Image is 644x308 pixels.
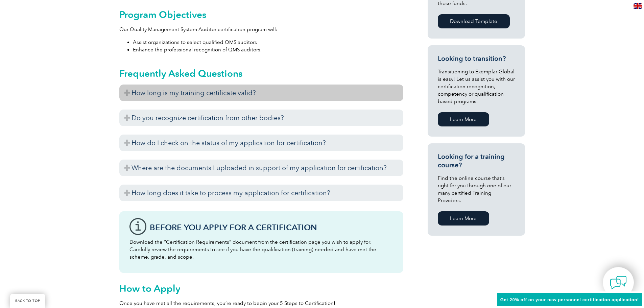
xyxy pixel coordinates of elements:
h3: Do you recognize certification from other bodies? [119,110,403,126]
h2: How to Apply [119,283,403,294]
h3: Looking to transition? [438,54,515,63]
img: contact-chat.png [610,274,627,291]
h3: Before You Apply For a Certification [150,223,393,232]
h2: Frequently Asked Questions [119,68,403,79]
p: Find the online course that’s right for you through one of our many certified Training Providers. [438,174,515,204]
a: Learn More [438,112,489,126]
h2: Program Objectives [119,9,403,20]
p: Transitioning to Exemplar Global is easy! Let us assist you with our certification recognition, c... [438,68,515,105]
h3: Looking for a training course? [438,152,515,169]
li: Assist organizations to select qualified QMS auditors [133,39,403,46]
h3: Where are the documents I uploaded in support of my application for certification? [119,160,403,176]
a: Learn More [438,211,489,226]
a: Download Template [438,14,510,28]
a: BACK TO TOP [10,294,45,308]
img: en [634,3,642,9]
h3: How long is my training certificate valid? [119,85,403,101]
h3: How long does it take to process my application for certification? [119,185,403,201]
li: Enhance the professional recognition of QMS auditors. [133,46,403,53]
p: Download the “Certification Requirements” document from the certification page you wish to apply ... [129,238,393,261]
h3: How do I check on the status of my application for certification? [119,135,403,151]
p: Once you have met all the requirements, you’re ready to begin your 5 Steps to Certification! [119,300,403,307]
span: Get 20% off on your new personnel certification application! [500,297,639,302]
p: Our Quality Management System Auditor certification program will: [119,26,403,33]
